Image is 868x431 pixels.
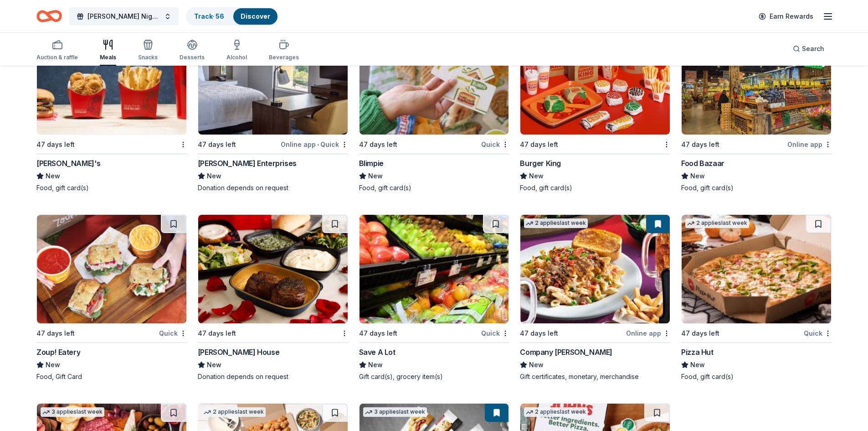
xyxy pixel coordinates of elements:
div: 47 days left [681,328,719,339]
img: Image for Burger King [520,26,670,135]
a: Home [36,5,62,27]
span: New [529,171,544,182]
div: Food, gift card(s) [681,372,832,381]
div: 2 applies last week [202,407,266,417]
div: 3 applies last week [363,407,427,417]
button: Meals [100,36,116,66]
div: Gift card(s), grocery item(s) [359,372,509,381]
span: [PERSON_NAME] Night Out [87,11,160,22]
span: • [317,141,319,148]
div: Save A Lot [359,347,395,358]
div: Company [PERSON_NAME] [520,347,612,358]
a: Image for Food BazaarLocal47 days leftOnline appFood BazaarNewFood, gift card(s) [681,26,832,192]
div: [PERSON_NAME] Enterprises [198,158,297,169]
div: Desserts [180,54,205,61]
a: Image for Wendy's1 applylast week47 days left[PERSON_NAME]'sNewFood, gift card(s) [36,26,187,192]
img: Image for Food Bazaar [682,26,831,135]
img: Image for Pizza Hut [682,215,831,323]
div: Blimpie [359,158,384,169]
a: Image for Scott EnterprisesLocal47 days leftOnline app•Quick[PERSON_NAME] EnterprisesNewDonation ... [198,26,348,192]
div: Quick [804,327,832,339]
a: Discover [241,12,270,20]
div: Food, Gift Card [36,372,187,381]
div: Meals [100,54,116,61]
span: Search [802,43,824,54]
span: New [207,171,221,182]
a: Image for Zoup! Eatery47 days leftQuickZoup! EateryNewFood, Gift Card [36,214,187,381]
div: 2 applies last week [685,218,749,228]
div: 47 days left [520,139,558,150]
span: New [690,171,705,182]
a: Image for Ruth's Chris Steak House47 days left[PERSON_NAME] HouseNewDonation depends on request [198,214,348,381]
button: Alcohol [226,36,247,66]
div: Quick [481,139,509,150]
a: Image for Company Brinker2 applieslast week47 days leftOnline appCompany [PERSON_NAME]NewGift cer... [520,214,670,381]
span: New [529,359,544,370]
div: Food, gift card(s) [359,183,509,192]
div: Zoup! Eatery [36,347,80,358]
img: Image for Save A Lot [360,215,509,323]
button: Snacks [138,36,158,66]
div: 3 applies last week [41,407,104,417]
button: Auction & raffle [36,36,78,66]
div: 47 days left [681,139,719,150]
img: Image for Blimpie [360,26,509,135]
div: Beverages [269,54,299,61]
div: Pizza Hut [681,347,713,358]
div: Online app Quick [281,139,348,150]
div: Online app [787,139,832,150]
button: [PERSON_NAME] Night Out [69,7,179,26]
div: Food, gift card(s) [520,183,670,192]
div: Donation depends on request [198,372,348,381]
div: Quick [159,327,187,339]
div: Online app [626,327,670,339]
div: 47 days left [198,328,236,339]
a: Image for Save A Lot47 days leftQuickSave A LotNewGift card(s), grocery item(s) [359,214,509,381]
a: Image for Pizza Hut2 applieslast week47 days leftQuickPizza HutNewFood, gift card(s) [681,214,832,381]
button: Track· 56Discover [186,7,278,26]
a: Image for Blimpie1 applylast week47 days leftQuickBlimpieNewFood, gift card(s) [359,26,509,192]
div: Alcohol [226,54,247,61]
button: Beverages [269,36,299,66]
span: New [368,171,383,182]
a: Earn Rewards [753,8,819,25]
span: New [46,359,60,370]
div: Food Bazaar [681,158,724,169]
div: Burger King [520,158,561,169]
button: Desserts [180,36,205,66]
span: New [207,359,221,370]
div: Auction & raffle [36,54,78,61]
div: 47 days left [359,328,397,339]
div: [PERSON_NAME] House [198,347,279,358]
img: Image for Company Brinker [520,215,670,323]
img: Image for Zoup! Eatery [37,215,186,323]
div: Food, gift card(s) [681,183,832,192]
div: Gift certificates, monetary, merchandise [520,372,670,381]
div: Donation depends on request [198,183,348,192]
span: New [690,359,705,370]
a: Image for Burger King1 applylast week47 days leftBurger KingNewFood, gift card(s) [520,26,670,192]
img: Image for Ruth's Chris Steak House [198,215,348,323]
div: Snacks [138,54,158,61]
div: 47 days left [36,328,75,339]
img: Image for Wendy's [37,26,186,135]
div: 2 applies last week [524,218,588,228]
div: 47 days left [36,139,75,150]
div: Food, gift card(s) [36,183,187,192]
div: 47 days left [198,139,236,150]
div: 47 days left [359,139,397,150]
div: 47 days left [520,328,558,339]
div: [PERSON_NAME]'s [36,158,101,169]
a: Track· 56 [194,12,224,20]
div: Quick [481,327,509,339]
button: Search [786,40,832,58]
span: New [368,359,383,370]
img: Image for Scott Enterprises [198,26,348,135]
span: New [46,171,60,182]
div: 2 applies last week [524,407,588,417]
